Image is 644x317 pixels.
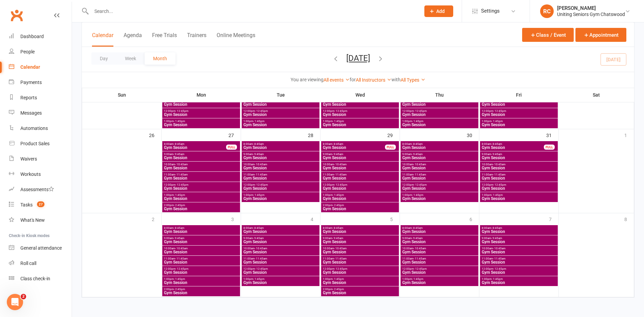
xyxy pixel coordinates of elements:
span: - 10:45am [255,247,267,250]
span: - 9:45am [173,237,184,240]
span: - 11:45am [413,257,426,260]
span: - 1:45pm [333,120,344,123]
span: 12:00pm [164,110,239,113]
div: Uniting Seniors Gym Chatswood [557,11,625,17]
th: Tue [241,88,320,102]
span: 9:00am [164,237,239,240]
div: 7 [549,213,558,224]
span: 12:00pm [243,110,318,113]
span: Gym Session [243,156,318,160]
span: Gym Session [164,123,239,127]
a: What's New [9,213,72,228]
span: Gym Session [402,156,477,160]
span: 1:00pm [243,194,318,197]
span: Gym Session [164,166,239,170]
span: Gym Session [323,270,398,274]
span: 11:00am [164,257,239,260]
span: Gym Session [164,186,239,190]
span: 1:00pm [481,194,556,197]
span: - 12:45pm [414,267,427,270]
span: 12:00pm [481,267,556,270]
span: - 8:45am [412,227,423,230]
span: 11:00am [243,257,318,260]
span: - 12:45pm [176,267,188,270]
div: RC [540,4,554,18]
span: Gym Session [243,176,318,180]
button: Online Meetings [217,32,255,47]
span: 8:00am [481,143,544,146]
span: 1:00pm [481,120,556,123]
span: Gym Session [323,123,398,127]
span: - 12:45pm [334,110,347,113]
span: Gym Session [243,270,318,274]
a: Payments [9,75,72,90]
span: 2:00pm [323,204,398,207]
span: - 1:45pm [333,278,344,281]
span: - 11:45am [255,173,267,176]
div: FULL [226,145,237,150]
div: 4 [311,213,320,224]
button: Appointment [575,28,626,42]
a: Tasks 27 [9,197,72,213]
span: - 2:45pm [333,204,344,207]
span: 12:00pm [164,183,239,186]
span: - 8:45am [491,143,502,146]
span: 12:00pm [243,267,318,270]
span: Gym Session [402,250,477,254]
th: Wed [320,88,400,102]
span: 11:00am [243,173,318,176]
button: Week [116,52,145,65]
span: 10:00am [481,247,556,250]
span: Gym Session [243,186,318,190]
span: - 11:45am [493,173,505,176]
span: Gym Session [164,197,239,201]
th: Fri [479,88,559,102]
span: 9:00am [243,153,318,156]
span: 10:00am [402,163,477,166]
span: Gym Session [164,250,239,254]
div: Automations [20,126,48,131]
div: Calendar [20,64,40,70]
span: - 1:45pm [412,278,423,281]
span: - 9:45am [412,237,423,240]
div: 8 [624,213,634,224]
a: Roll call [9,256,72,271]
span: Gym Session [481,146,544,150]
span: 10:00am [164,247,239,250]
span: - 1:45pm [174,194,185,197]
span: - 12:45pm [334,183,347,186]
button: Add [424,5,453,17]
span: Gym Session [164,270,239,274]
span: Gym Session [481,197,556,201]
span: - 1:45pm [174,278,185,281]
span: Gym Session [323,186,398,190]
span: - 1:45pm [253,278,264,281]
span: - 11:45am [175,257,188,260]
div: Payments [20,80,42,85]
span: Gym Session [164,260,239,264]
span: 12:00pm [323,110,398,113]
span: 11:00am [402,173,477,176]
span: Gym Session [243,123,318,127]
div: People [20,49,35,54]
span: Gym Session [481,123,556,127]
span: - 12:45pm [493,267,506,270]
span: 10:00am [164,163,239,166]
span: Add [436,9,445,14]
span: - 1:45pm [492,120,503,123]
span: Gym Session [164,113,239,117]
button: Trainers [187,32,206,47]
span: - 1:45pm [412,120,423,123]
span: - 11:45am [255,257,267,260]
span: - 12:45pm [414,183,427,186]
span: 9:00am [481,153,556,156]
div: [PERSON_NAME] [557,5,625,11]
strong: for [350,77,356,82]
div: General attendance [20,245,62,251]
button: Calendar [92,32,113,47]
div: FULL [544,145,555,150]
span: Gym Session [481,166,556,170]
span: 12:00pm [402,110,477,113]
span: - 1:45pm [492,278,503,281]
a: All events [324,77,350,83]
